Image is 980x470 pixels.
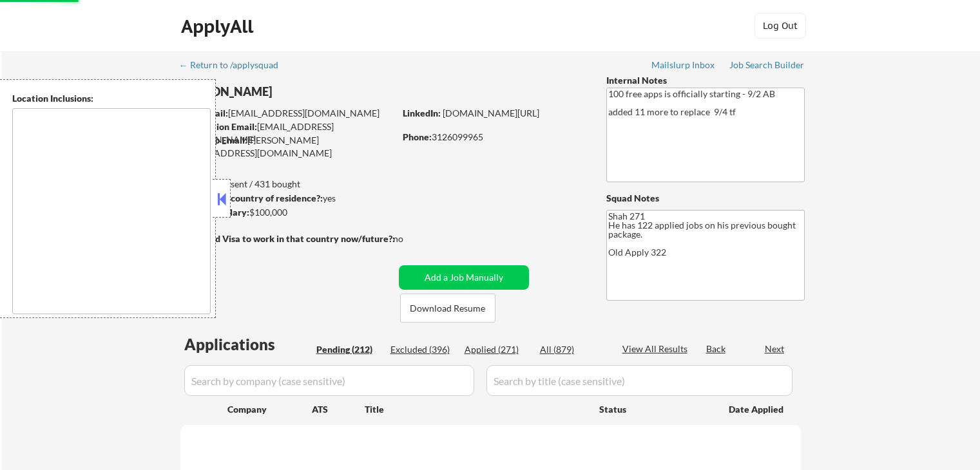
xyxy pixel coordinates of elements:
div: 371 sent / 431 bought [180,178,394,191]
div: ← Return to /applysquad [179,61,291,70]
input: Search by company (case sensitive) [184,365,474,396]
div: Next [765,343,785,355]
div: $100,000 [180,206,394,219]
div: Date Applied [729,403,785,416]
a: [DOMAIN_NAME][URL] [443,108,539,118]
strong: Can work in country of residence?: [180,193,323,203]
strong: LinkedIn: [403,108,441,118]
div: All (879) [540,343,604,356]
div: Applied (271) [465,343,529,356]
div: View All Results [622,343,691,355]
a: ← Return to /applysquad [179,60,291,73]
div: Mailslurp Inbox [651,61,716,70]
div: ApplyAll [181,15,257,37]
div: Location Inclusions: [12,92,211,105]
strong: Will need Visa to work in that country now/future?: [180,233,395,244]
div: Title [365,403,587,416]
div: Status [599,397,710,420]
div: Internal Notes [606,74,805,87]
div: yes [180,192,390,205]
div: [PERSON_NAME] [180,84,445,100]
div: Job Search Builder [729,61,805,70]
div: [EMAIL_ADDRESS][DOMAIN_NAME] [181,120,394,146]
div: Applications [184,337,312,352]
strong: Phone: [403,131,432,142]
a: Mailslurp Inbox [651,60,716,73]
div: [PERSON_NAME][EMAIL_ADDRESS][DOMAIN_NAME] [180,134,394,159]
div: Pending (212) [316,343,381,356]
div: Excluded (396) [390,343,455,356]
div: Squad Notes [606,192,805,205]
div: Back [706,343,727,355]
input: Search by title (case sensitive) [486,365,793,396]
div: 3126099965 [403,131,585,144]
div: [EMAIL_ADDRESS][DOMAIN_NAME] [181,107,394,120]
div: Company [227,403,312,416]
div: no [393,232,430,245]
button: Add a Job Manually [399,265,529,290]
div: ATS [312,403,365,416]
button: Download Resume [400,294,495,323]
button: Log Out [754,13,806,39]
